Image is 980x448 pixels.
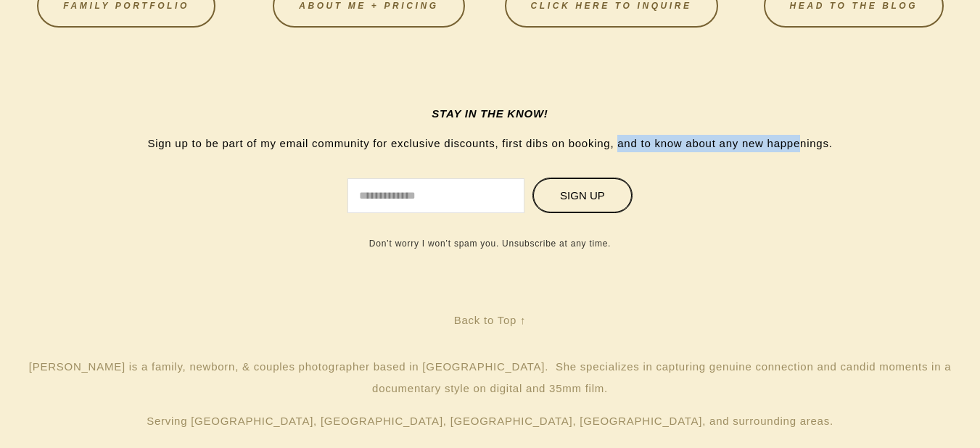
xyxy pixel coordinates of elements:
span: Sign Up [560,189,605,202]
p: Don’t worry I won’t spam you. Unsubscribe at any time. [54,238,926,249]
p: Sign up to be part of my email community for exclusive discounts, first dibs on booking, and to k... [119,135,861,152]
a: Back to Top ↑ [454,314,527,326]
em: STAY IN THE KNOW! [432,107,548,120]
p: Serving [GEOGRAPHIC_DATA], [GEOGRAPHIC_DATA], [GEOGRAPHIC_DATA], [GEOGRAPHIC_DATA], and surroundi... [17,410,963,432]
button: Sign Up [532,178,633,213]
p: [PERSON_NAME] is a family, newborn, & couples photographer based in [GEOGRAPHIC_DATA]. She specia... [17,356,963,399]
